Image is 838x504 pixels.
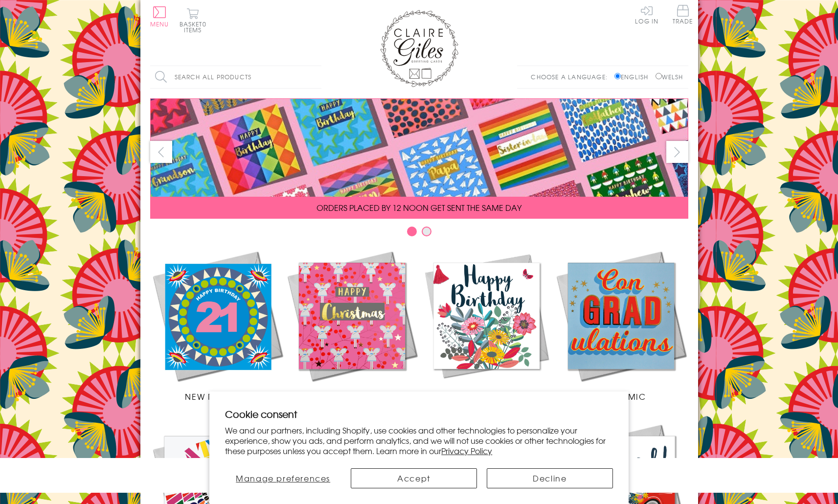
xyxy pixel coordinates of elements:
a: Privacy Policy [441,445,492,457]
button: next [666,141,688,163]
button: Accept [351,468,477,488]
span: Menu [150,20,169,28]
a: New Releases [150,249,285,402]
span: Trade [673,5,693,24]
img: Claire Giles Greetings Cards [380,10,458,87]
span: Birthdays [463,390,510,402]
a: Academic [554,249,688,402]
button: Basket0 items [180,8,206,33]
a: Trade [673,5,693,26]
a: Christmas [285,249,419,402]
span: 0 items [184,20,206,34]
input: English [614,73,621,79]
button: Carousel Page 2 [422,227,431,236]
button: Manage preferences [225,468,341,488]
span: Manage preferences [236,472,330,484]
input: Search all products [150,66,321,88]
span: Christmas [327,390,377,402]
p: We and our partners, including Shopify, use cookies and other technologies to personalize your ex... [225,425,613,456]
span: Academic [596,390,646,402]
label: Welsh [656,72,683,81]
div: Carousel Pagination [150,226,688,241]
a: Birthdays [419,249,554,402]
h2: Cookie consent [225,407,613,421]
label: English [614,72,653,81]
a: Log In [635,5,658,24]
button: Menu [150,6,169,27]
span: New Releases [185,390,249,402]
p: Choose a language: [531,72,612,81]
button: Carousel Page 1 (Current Slide) [407,227,417,236]
span: ORDERS PLACED BY 12 NOON GET SENT THE SAME DAY [317,202,521,213]
button: prev [150,141,172,163]
input: Search [312,66,321,88]
button: Decline [487,468,613,488]
input: Welsh [656,73,662,79]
